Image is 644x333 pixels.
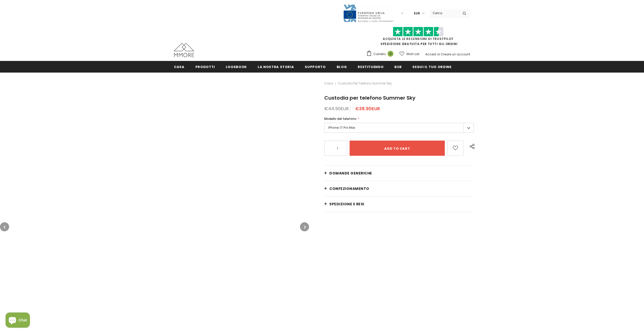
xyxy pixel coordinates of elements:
[343,11,394,15] a: Javni Razpis
[406,52,419,57] span: Wish List
[338,80,392,86] span: Custodia per telefono Summer Sky
[441,52,470,56] a: Creare un account
[337,64,347,69] span: Blog
[324,117,356,121] span: Modello del telefono
[437,52,440,56] span: or
[258,64,294,69] span: La nostra storia
[195,64,215,69] span: Prodotti
[425,52,436,56] a: Accedi
[343,4,394,23] img: Javni Razpis
[394,64,401,69] span: B2B
[329,186,369,191] span: CONFEZIONAMENTO
[195,61,215,72] a: Prodotti
[174,43,194,57] img: Casi MMORE
[350,141,445,156] input: Add to cart
[373,52,386,57] span: Carrello
[324,196,474,212] a: Spedizione e resi
[412,61,451,72] a: Segui il tuo ordine
[174,61,185,72] a: Casa
[412,64,451,69] span: Segui il tuo ordine
[324,166,474,181] a: Domande generiche
[366,50,396,58] a: Carrello 0
[324,94,415,101] span: Custodia per telefono Summer Sky
[355,105,380,112] span: €38.90EUR
[324,181,474,196] a: CONFEZIONAMENTO
[305,61,326,72] a: supporto
[337,61,347,72] a: Blog
[226,61,247,72] a: Lookbook
[258,61,294,72] a: La nostra storia
[366,29,470,46] span: SPEDIZIONE GRATUITA PER TUTTI GLI ORDINI
[399,50,419,58] a: Wish List
[358,61,384,72] a: Restituendo
[324,80,333,86] a: Casa
[305,64,326,69] span: supporto
[329,171,372,176] span: Domande generiche
[324,123,474,133] label: iPhone 17 Pro Max
[393,27,444,37] img: Fidati di Pilot Stars
[414,11,420,16] span: EUR
[226,64,247,69] span: Lookbook
[388,51,393,57] span: 0
[358,64,384,69] span: Restituendo
[430,9,459,17] input: Search Site
[174,64,185,69] span: Casa
[329,202,364,207] span: Spedizione e resi
[394,61,401,72] a: B2B
[324,105,349,112] span: €44.90EUR
[4,313,31,329] inbox-online-store-chat: Shopify online store chat
[383,37,454,41] a: Acquista le recensioni di TrustPilot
